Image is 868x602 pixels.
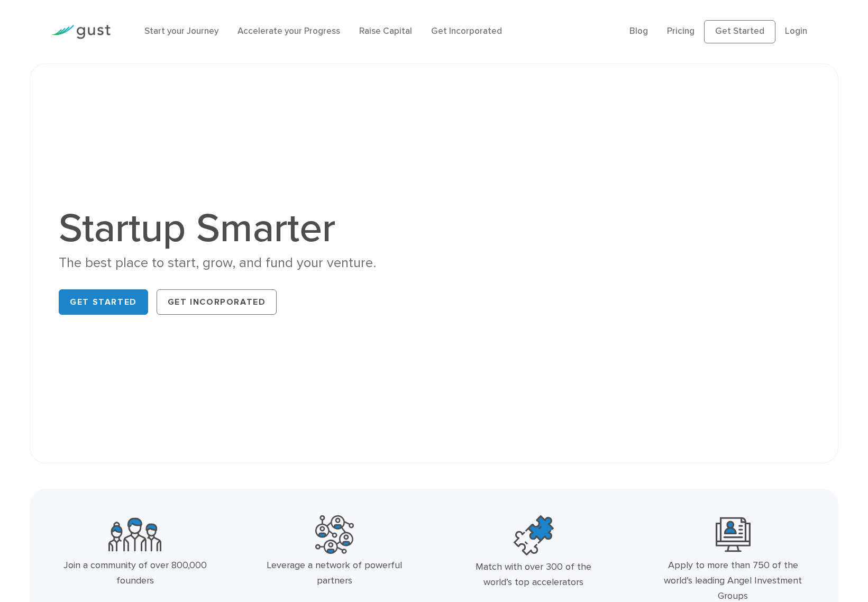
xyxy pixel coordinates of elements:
[514,515,554,555] img: Top Accelerators
[431,26,502,37] a: Get Incorporated
[704,20,775,43] a: Get Started
[59,254,424,272] div: The best place to start, grow, and fund your venture.
[51,25,111,39] img: Gust Logo
[667,26,695,37] a: Pricing
[157,289,277,315] a: Get Incorporated
[261,558,407,589] div: Leverage a network of powerful partners
[629,26,648,37] a: Blog
[62,558,208,589] div: Join a community of over 800,000 founders
[144,26,218,37] a: Start your Journey
[59,208,424,249] h1: Startup Smarter
[59,289,148,315] a: Get Started
[108,515,161,554] img: Community Founders
[359,26,412,37] a: Raise Capital
[785,26,807,37] a: Login
[315,515,354,554] img: Powerful Partners
[716,515,751,554] img: Leading Angel Investment
[237,26,340,37] a: Accelerate your Progress
[460,560,607,590] div: Match with over 300 of the world’s top accelerators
